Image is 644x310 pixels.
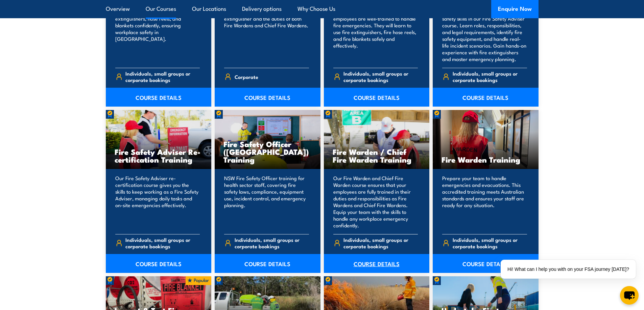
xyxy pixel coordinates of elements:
p: Our Fire Combo Awareness Day includes training on how to use a fire extinguisher and the duties o... [224,2,309,62]
button: chat-button [620,286,639,305]
a: COURSE DETAILS [324,254,430,273]
h3: Fire Safety Officer ([GEOGRAPHIC_DATA]) Training [223,140,312,163]
h3: Fire Warden / Chief Fire Warden Training [333,148,421,163]
span: Corporate [235,72,258,82]
span: Individuals, small groups or corporate bookings [453,70,527,83]
p: Equip your team in [GEOGRAPHIC_DATA] with key fire safety skills in our Fire Safety Adviser cours... [442,2,527,62]
a: COURSE DETAILS [106,88,212,107]
a: COURSE DETAILS [215,254,320,273]
div: Hi! What can I help you with on your FSA journey [DATE]? [501,260,636,279]
span: Individuals, small groups or corporate bookings [343,236,418,249]
p: Our Fire Extinguisher and Fire Warden course will ensure your employees are well-trained to handl... [333,2,418,62]
p: Prepare your team to handle emergencies and evacuations. This accredited training meets Australia... [442,175,527,229]
p: NSW Fire Safety Officer training for health sector staff, covering fire safety laws, compliance, ... [224,175,309,229]
p: Our Fire Safety Adviser re-certification course gives you the skills to keep working as a Fire Sa... [115,175,200,229]
span: Individuals, small groups or corporate bookings [125,70,200,83]
a: COURSE DETAILS [433,88,539,107]
a: COURSE DETAILS [433,254,539,273]
h3: Fire Safety Adviser Re-certification Training [115,148,203,163]
span: Individuals, small groups or corporate bookings [453,236,527,249]
span: Individuals, small groups or corporate bookings [125,236,200,249]
a: COURSE DETAILS [106,254,212,273]
p: Our Fire Warden and Chief Fire Warden course ensures that your employees are fully trained in the... [333,175,418,229]
span: Individuals, small groups or corporate bookings [235,236,309,249]
a: COURSE DETAILS [215,88,320,107]
p: Train your team in essential fire safety. Learn to use fire extinguishers, hose reels, and blanke... [115,2,200,62]
h3: Fire Warden Training [442,156,530,163]
a: COURSE DETAILS [324,88,430,107]
span: Individuals, small groups or corporate bookings [343,70,418,83]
